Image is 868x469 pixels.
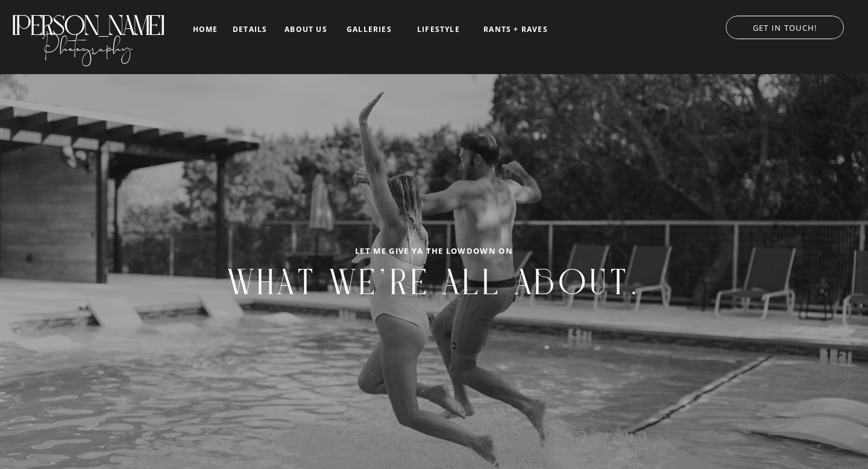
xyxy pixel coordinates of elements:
a: galleries [344,25,394,34]
a: about us [281,25,331,34]
a: [PERSON_NAME] [10,10,165,30]
b: Let me give ya the lowdown on [355,245,513,256]
a: LIFESTYLE [408,25,469,34]
a: RANTS + RAVES [482,25,549,34]
h1: What we're all about. [152,261,716,314]
a: GET IN TOUCH! [714,20,856,32]
a: Photography [10,24,165,63]
a: details [233,25,267,33]
a: home [191,25,219,33]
